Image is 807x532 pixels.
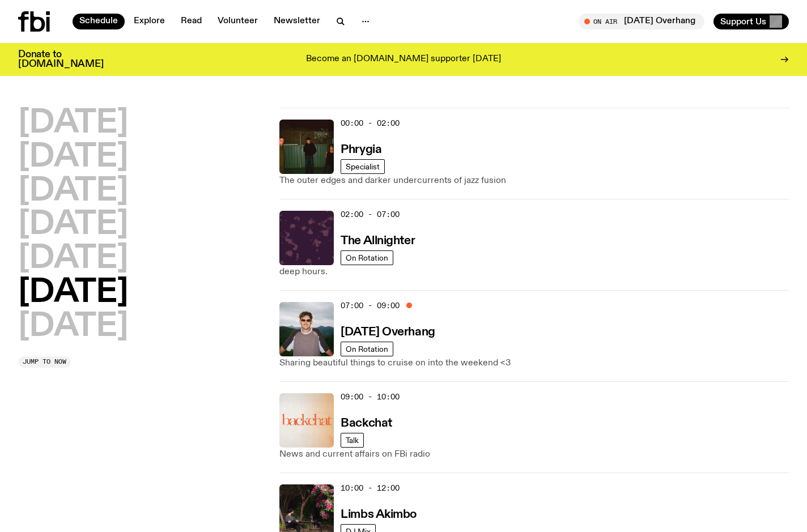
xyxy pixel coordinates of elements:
img: Harrie Hastings stands in front of cloud-covered sky and rolling hills. He's wearing sunglasses a... [279,302,334,356]
img: A greeny-grainy film photo of Bela, John and Bindi at night. They are standing in a backyard on g... [279,120,334,174]
span: Support Us [720,16,766,27]
a: Read [174,14,209,29]
a: Newsletter [267,14,327,29]
span: On Rotation [346,253,388,262]
span: 02:00 - 07:00 [341,209,400,220]
h3: The Allnighter [341,235,415,247]
a: Specialist [341,159,385,174]
button: [DATE] [18,311,128,343]
span: 09:00 - 10:00 [341,391,400,402]
h3: Backchat [341,418,392,429]
h3: Phrygia [341,144,381,156]
a: On Rotation [341,250,393,265]
button: [DATE] [18,176,128,207]
span: 07:00 - 09:00 [341,300,400,311]
button: [DATE] [18,108,128,139]
span: On Rotation [346,344,388,353]
span: 00:00 - 02:00 [341,118,400,129]
button: Jump to now [18,356,71,368]
p: Become an [DOMAIN_NAME] supporter [DATE] [306,54,501,65]
a: Volunteer [211,14,265,29]
span: 10:00 - 12:00 [341,483,400,493]
button: Support Us [713,14,789,29]
span: Talk [346,436,359,444]
a: Explore [127,14,172,29]
a: [DATE] Overhang [341,324,435,338]
a: Limbs Akimbo [341,507,417,521]
button: [DATE] [18,142,128,173]
a: Schedule [73,14,125,29]
p: Sharing beautiful things to cruise on into the weekend <3 [279,356,789,370]
a: Talk [341,433,364,448]
h3: [DATE] Overhang [341,326,435,338]
span: Specialist [346,162,380,171]
a: Backchat [341,415,392,429]
a: Phrygia [341,142,381,156]
p: deep hours. [279,265,789,279]
p: The outer edges and darker undercurrents of jazz fusion [279,174,789,188]
h3: Donate to [DOMAIN_NAME] [18,50,104,69]
button: On Air[DATE] Overhang [579,14,704,29]
button: [DATE] [18,209,128,241]
button: [DATE] [18,243,128,275]
span: Jump to now [23,359,66,365]
a: The Allnighter [341,233,415,247]
p: News and current affairs on FBi radio [279,448,789,461]
button: [DATE] [18,277,128,309]
a: On Rotation [341,342,393,356]
h3: Limbs Akimbo [341,509,417,521]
